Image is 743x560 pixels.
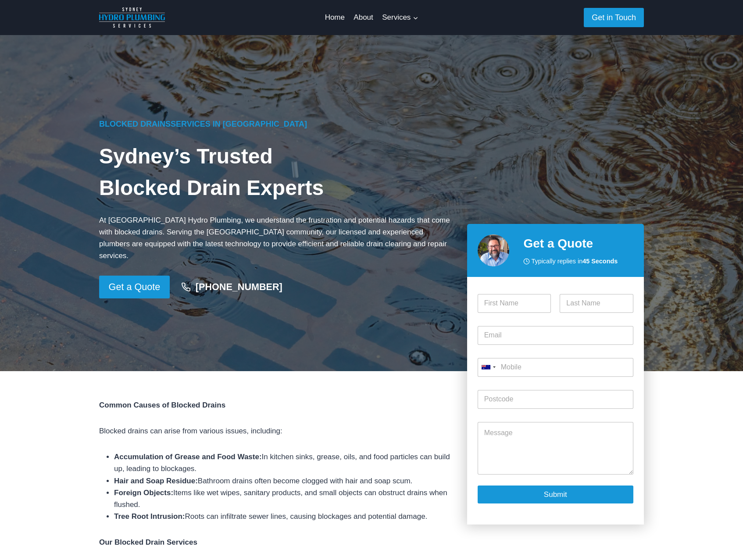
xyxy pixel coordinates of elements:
h1: Sydney’s Trusted Blocked Drain Experts [99,141,453,204]
span: Get a Quote [109,280,161,295]
strong: Hair and Soap Residue: [114,477,198,485]
li: Bathroom drains often become clogged with hair and soap scum.​ [114,475,453,487]
button: Submit [478,486,633,503]
strong: Accumulation of Grease and Food Waste: [114,453,262,461]
a: Get in Touch [584,8,644,27]
input: Last Name [560,294,633,313]
strong: Foreign Objects: [114,489,173,497]
strong: [PHONE_NUMBER] [196,281,282,292]
img: Sydney Hydro Plumbing Logo [99,7,165,28]
nav: Primary Navigation [320,7,422,28]
span: Typically replies in [531,256,618,266]
a: Services [378,7,423,28]
a: [PHONE_NUMBER] [173,277,291,297]
a: Get a Quote [99,276,170,298]
p: At [GEOGRAPHIC_DATA] Hydro Plumbing, we understand the frustration and potential hazards that com... [99,214,453,262]
a: Blocked Drains [99,120,171,128]
strong: Tree Root Intrusion: [114,512,185,521]
p: Blocked drains can arise from various issues, including: [99,425,453,437]
input: Email [478,326,633,345]
input: Mobile [478,358,633,377]
h2: Get a Quote [523,234,633,253]
a: Home [320,7,349,28]
li: Roots can infiltrate sewer lines, causing blockages and potential damage.​ [114,510,453,522]
strong: 45 Seconds [582,258,618,265]
strong: Common Causes of Blocked Drains [99,401,225,409]
li: Items like wet wipes, sanitary products, and small objects can obstruct drains when flushed.​ [114,487,453,510]
span: Services [382,11,418,23]
input: Postcode [478,390,633,409]
li: In kitchen sinks, grease, oils, and food particles can build up, leading to blockages.​ [114,451,453,475]
a: About [349,7,378,28]
button: Selected country [478,358,499,377]
input: First Name [478,294,551,313]
strong: Our Blocked Drain Services [99,538,197,546]
h6: Services in [GEOGRAPHIC_DATA] [99,118,453,130]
